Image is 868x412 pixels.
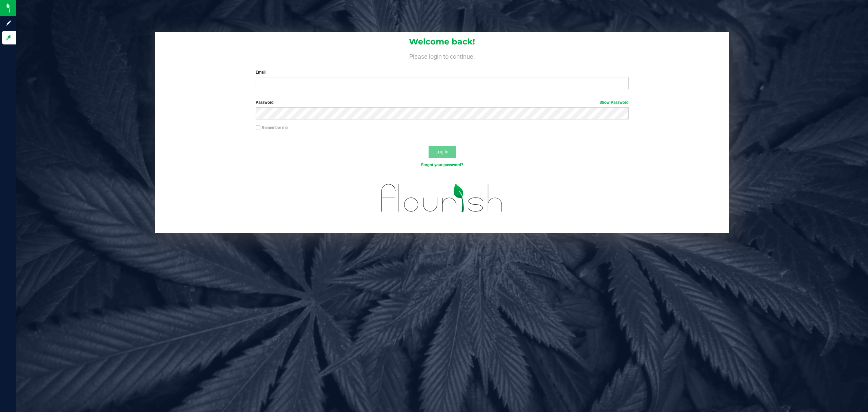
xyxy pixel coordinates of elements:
h1: Welcome back! [155,37,730,46]
span: Password [256,100,274,105]
span: Log In [435,149,449,154]
a: Show Password [599,100,629,105]
a: Forgot your password? [421,163,463,167]
button: Log In [429,146,456,158]
h4: Please login to continue. [155,52,730,60]
input: Remember me [256,126,260,130]
inline-svg: Sign up [5,20,12,26]
label: Email [256,69,629,75]
label: Remember me [256,125,288,131]
inline-svg: Log in [5,34,12,41]
img: flourish_logo.svg [370,175,514,221]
